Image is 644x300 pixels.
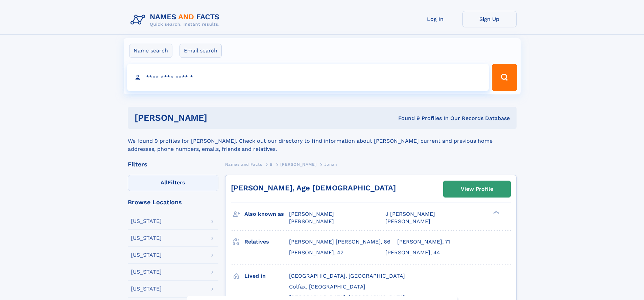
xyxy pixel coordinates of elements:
[385,211,435,217] span: J [PERSON_NAME]
[131,269,162,275] div: [US_STATE]
[270,160,273,168] a: B
[303,115,510,122] div: Found 9 Profiles In Our Records Database
[289,218,334,225] span: [PERSON_NAME]
[280,162,316,167] span: [PERSON_NAME]
[131,235,162,241] div: [US_STATE]
[324,162,337,167] span: Jonah
[225,160,262,168] a: Names and Facts
[289,283,365,290] span: Colfax, [GEOGRAPHIC_DATA]
[492,64,517,91] button: Search Button
[127,64,489,91] input: search input
[161,179,168,186] span: All
[385,218,430,225] span: [PERSON_NAME]
[444,181,510,197] a: View Profile
[408,11,462,27] a: Log In
[135,114,303,122] h1: [PERSON_NAME]
[128,11,225,29] img: Logo Names and Facts
[462,11,517,27] a: Sign Up
[131,218,162,224] div: [US_STATE]
[131,252,162,258] div: [US_STATE]
[289,211,334,217] span: [PERSON_NAME]
[270,162,273,167] span: B
[492,210,500,215] div: ❯
[131,286,162,292] div: [US_STATE]
[289,273,405,279] span: [GEOGRAPHIC_DATA], [GEOGRAPHIC_DATA]
[244,236,289,248] h3: Relatives
[461,181,493,197] div: View Profile
[244,208,289,220] h3: Also known as
[128,199,218,205] div: Browse Locations
[289,249,343,256] a: [PERSON_NAME], 42
[128,175,218,191] label: Filters
[289,238,390,246] a: [PERSON_NAME] [PERSON_NAME], 66
[397,238,450,246] a: [PERSON_NAME], 71
[244,270,289,282] h3: Lived in
[128,161,218,167] div: Filters
[231,184,396,192] a: [PERSON_NAME], Age [DEMOGRAPHIC_DATA]
[385,249,440,256] a: [PERSON_NAME], 44
[128,129,517,153] div: We found 9 profiles for [PERSON_NAME]. Check out our directory to find information about [PERSON_...
[180,44,222,58] label: Email search
[129,44,172,58] label: Name search
[280,160,316,168] a: [PERSON_NAME]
